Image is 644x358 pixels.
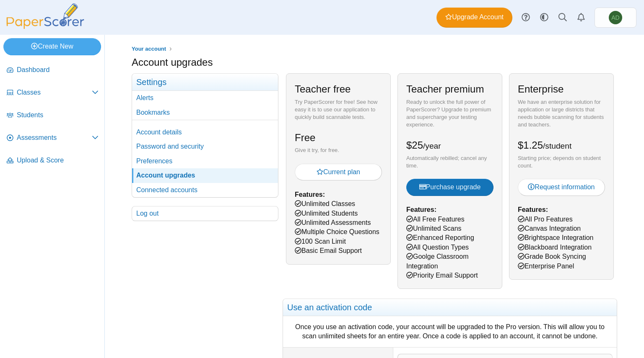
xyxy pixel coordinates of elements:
div: Unlimited Classes Unlimited Students Unlimited Assessments Multiple Choice Questions 100 Scan Lim... [286,73,391,264]
a: Create New [3,38,101,55]
span: $25 [406,139,441,151]
button: Current plan [295,164,382,180]
a: Upgrade Account [436,8,512,28]
div: All Free Features Unlimited Scans Enhanced Reporting All Question Types Goolge Classroom Integrat... [397,73,502,289]
span: Assessments [17,133,92,142]
button: Purchase upgrade [406,179,493,196]
div: Try PaperScorer for free! See how easy it is to use our application to quickly build scannable te... [295,98,382,121]
a: Alerts [132,91,278,105]
h3: Settings [132,74,278,91]
span: Upgrade Account [445,13,504,22]
span: Dashboard [17,65,99,75]
h2: Use an activation code [283,299,617,316]
span: Current plan [317,168,360,175]
b: Features: [295,191,325,198]
a: Connected accounts [132,183,278,197]
span: Alexandra Daniels [609,11,622,24]
a: Alexandra Daniels [595,8,636,28]
a: Log out [132,206,278,221]
a: PaperScorer [3,23,87,30]
a: Upload & Score [3,151,102,171]
div: Automatically rebilled; cancel any time. [406,155,493,170]
a: Students [3,106,102,126]
img: PaperScorer [3,3,87,29]
b: Features: [406,206,436,213]
h2: $1.25 [518,138,571,152]
h2: Enterprise [518,82,563,96]
span: Classes [17,88,92,97]
div: All Pro Features Canvas Integration Brightspace Integration Blackboard Integration Grade Book Syn... [509,73,614,280]
h2: Teacher free [295,82,351,96]
small: /student [543,142,571,150]
span: Upload & Score [17,156,99,165]
a: Dashboard [3,60,102,80]
a: Alerts [572,8,590,27]
h1: Account upgrades [132,55,213,70]
div: We have an enterprise solution for application or large districts that needs bubble scanning for ... [518,98,605,129]
a: Classes [3,83,102,103]
a: Account upgrades [132,168,278,183]
a: Account details [132,125,278,139]
div: Once you use an activation code, your account will be upgraded to the Pro version. This will allo... [287,322,613,341]
b: Features: [518,206,548,213]
span: Your account [132,46,166,52]
a: Your account [130,44,168,54]
a: Assessments [3,128,102,148]
h2: Teacher premium [406,82,484,96]
span: Request information [528,183,595,191]
span: Students [17,111,99,120]
div: Ready to unlock the full power of PaperScorer? Upgrade to premium and supercharge your testing ex... [406,98,493,129]
span: Alexandra Daniels [611,15,619,21]
a: Preferences [132,154,278,168]
small: /year [423,142,441,150]
a: Request information [518,179,605,196]
span: Purchase upgrade [419,183,481,191]
a: Bookmarks [132,106,278,120]
a: Password and security [132,139,278,154]
h2: Free [295,131,315,145]
div: Starting price; depends on student count. [518,155,605,170]
div: Give it try, for free. [295,147,382,154]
